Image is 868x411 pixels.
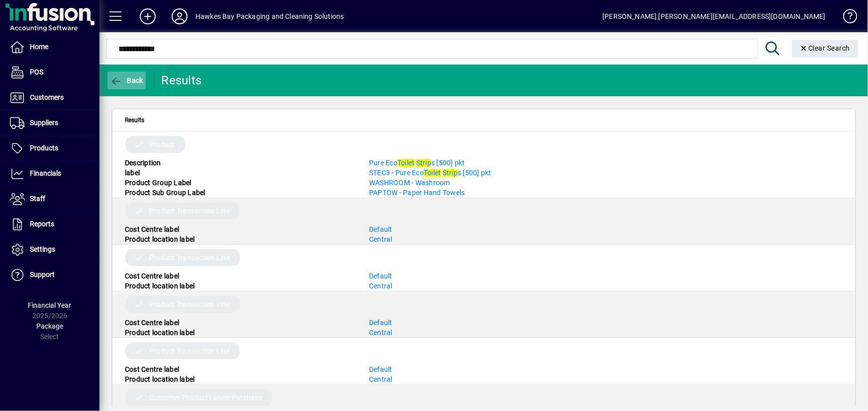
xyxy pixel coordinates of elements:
[5,111,99,136] a: Suppliers
[369,179,450,187] a: WASHROOM - Washroom
[369,159,465,167] a: Pure EcoToilet Strips [500] pkt
[369,282,392,290] a: Central
[30,43,48,51] span: Home
[30,169,61,177] span: Financials
[5,60,99,85] a: POS
[5,35,99,60] a: Home
[5,161,99,186] a: Financials
[107,71,146,89] button: Back
[117,178,362,188] div: Product Group Label
[30,144,58,152] span: Products
[5,237,99,262] a: Settings
[443,169,458,177] em: Strip
[5,187,99,211] a: Staff
[162,72,204,88] div: Results
[369,375,392,383] a: Central
[117,234,362,244] div: Product location label
[149,393,262,403] span: Customer Product Latest Purchase
[117,271,362,281] div: Cost Centre label
[836,2,856,34] a: Knowledge Base
[149,206,230,216] span: Product Transaction Line
[164,7,195,25] button: Profile
[416,159,431,167] em: Strip
[30,68,43,76] span: POS
[125,115,144,126] span: Results
[117,158,362,168] div: Description
[117,364,362,374] div: Cost Centre label
[30,271,55,278] span: Support
[117,224,362,234] div: Cost Centre label
[369,159,465,167] span: Pure Eco s [500] pkt
[149,139,175,149] span: Product
[369,235,392,243] a: Central
[149,299,230,309] span: Product Transaction Line
[117,318,362,328] div: Cost Centre label
[149,253,230,263] span: Product Transaction Line
[369,169,491,177] span: STEC3 - Pure Eco s [500] pkt
[30,220,54,228] span: Reports
[117,168,362,178] div: label
[117,328,362,338] div: Product location label
[369,169,491,177] a: STEC3 - Pure EcoToilet Strips [500] pkt
[424,169,441,177] em: Toilet
[117,281,362,291] div: Product location label
[117,374,362,384] div: Product location label
[99,71,154,89] app-page-header-button: Back
[369,365,392,373] a: Default
[117,188,362,198] div: Product Sub Group Label
[28,301,72,309] span: Financial Year
[397,159,415,167] em: Toilet
[792,40,859,58] button: Clear
[30,119,58,127] span: Suppliers
[195,8,344,24] div: Hawkes Bay Packaging and Cleaning Solutions
[5,85,99,110] a: Customers
[369,225,392,233] a: Default
[110,76,143,84] span: Back
[369,319,392,327] a: Default
[369,272,392,280] a: Default
[5,263,99,287] a: Support
[132,7,164,25] button: Add
[149,346,230,356] span: Product Transaction Line
[800,44,851,52] span: Clear Search
[602,8,826,24] div: [PERSON_NAME] [PERSON_NAME][EMAIL_ADDRESS][DOMAIN_NAME]
[369,329,392,337] a: Central
[30,245,55,253] span: Settings
[30,195,45,203] span: Staff
[30,93,64,101] span: Customers
[5,212,99,237] a: Reports
[36,322,63,330] span: Package
[5,136,99,161] a: Products
[369,189,465,197] a: PAPTOW - Paper Hand Towels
